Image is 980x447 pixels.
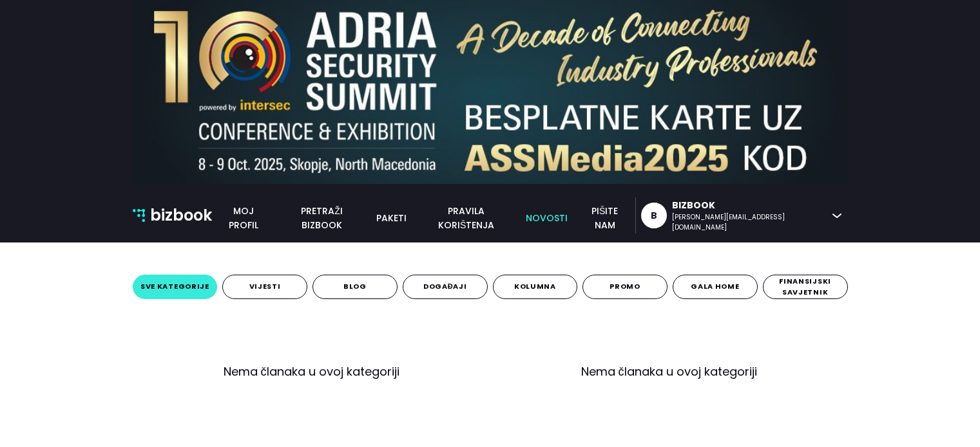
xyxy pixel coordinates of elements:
[763,275,848,299] button: finansijski savjetnik
[767,276,843,298] span: finansijski savjetnik
[673,275,758,299] button: gala home
[369,211,414,225] a: paketi
[651,203,657,228] div: B
[691,281,739,292] span: gala home
[423,281,467,292] span: događaji
[343,281,367,292] span: blog
[224,363,399,381] p: Nema članaka u ovoj kategoriji
[414,204,518,232] a: pravila korištenja
[275,204,369,232] a: pretraži bizbook
[575,204,635,232] a: pišite nam
[610,281,640,292] span: promo
[403,275,488,299] button: događaji
[133,209,146,222] img: bizbook
[140,281,209,292] span: sve kategorije
[150,203,212,228] p: bizbook
[312,275,398,299] button: blog
[518,211,575,225] a: novosti
[672,199,826,212] div: Bizbook
[133,203,213,228] a: bizbook
[514,281,556,292] span: kolumna
[249,281,281,292] span: vijesti
[582,275,668,299] button: promo
[581,363,757,381] p: Nema članaka u ovoj kategoriji
[133,275,218,299] button: sve kategorije
[672,212,826,233] div: [PERSON_NAME][EMAIL_ADDRESS][DOMAIN_NAME]
[212,204,275,232] a: Moj profil
[493,275,578,299] button: kolumna
[222,275,307,299] button: vijesti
